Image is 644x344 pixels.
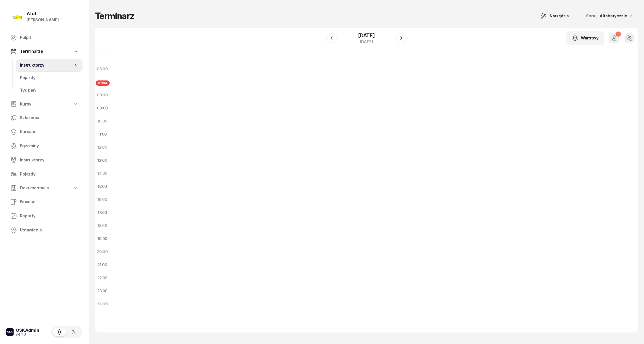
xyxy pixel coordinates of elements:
a: Pojazdy [16,72,83,84]
span: Sortuj [586,13,599,19]
div: [PERSON_NAME] [27,16,59,23]
a: Instruktorzy [6,154,83,166]
div: 0 [616,32,621,37]
span: Instruktorzy [20,62,73,69]
div: 14:00 [95,167,110,180]
div: 11:00 [95,128,110,141]
div: 16:00 [95,193,110,206]
a: Tydzień [16,84,83,97]
span: Instruktorzy [20,157,78,164]
button: Sortuj Alfabetycznie [580,10,638,21]
div: 23:00 [95,284,110,298]
a: Instruktorzy [16,59,83,72]
span: Pojazdy [20,171,78,178]
a: Kursanci [6,126,83,138]
div: [DATE] [358,33,375,38]
div: 15:00 [95,180,110,193]
span: Pojazdy [20,74,78,81]
div: Warstwy [572,35,599,42]
button: 0 [609,33,619,43]
span: Ustawienia [20,227,78,234]
div: 06:00 [95,62,110,75]
div: 12:00 [95,141,110,154]
div: 24:00 [95,298,110,311]
a: Dokumentacja [6,182,83,194]
div: [DATE] [358,40,375,44]
span: Finanse [20,199,78,205]
div: 08:00 [95,89,110,102]
span: Egzaminy [20,143,78,149]
span: Szkolenia [20,114,78,121]
div: 21:00 [95,258,110,271]
span: Alfabetycznie [600,13,627,18]
div: 20:00 [95,245,110,258]
div: 10:00 [95,115,110,128]
div: 09:00 [95,102,110,115]
span: Dokumentacja [20,185,49,191]
a: Pulpit [6,31,83,44]
a: Egzaminy [6,140,83,152]
div: 18:00 [95,219,110,232]
div: 22:00 [95,271,110,284]
img: logo-xs-dark@2x.png [6,328,14,336]
a: Terminarze [6,45,83,57]
span: Kursy [20,101,31,108]
div: 19:00 [95,232,110,245]
div: Atut [27,11,59,16]
div: 07:00 [95,75,110,89]
div: v4.1.0 [16,333,39,336]
span: 07:04 [96,80,110,86]
div: OSKAdmin [16,328,39,333]
a: Raporty [6,210,83,222]
a: Pojazdy [6,168,83,180]
span: Pulpit [20,34,78,41]
a: Kursy [6,98,83,110]
span: Terminarze [20,48,43,55]
h1: Terminarz [95,11,134,21]
span: Tydzień [20,87,78,94]
span: Kursanci [20,129,78,135]
div: 17:00 [95,206,110,219]
a: Finanse [6,196,83,208]
button: Narzędzia [536,11,573,21]
span: Narzędzia [550,13,569,19]
div: 13:00 [95,154,110,167]
span: Raporty [20,213,78,219]
a: Szkolenia [6,112,83,124]
a: Ustawienia [6,224,83,236]
button: Warstwy [566,31,604,45]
